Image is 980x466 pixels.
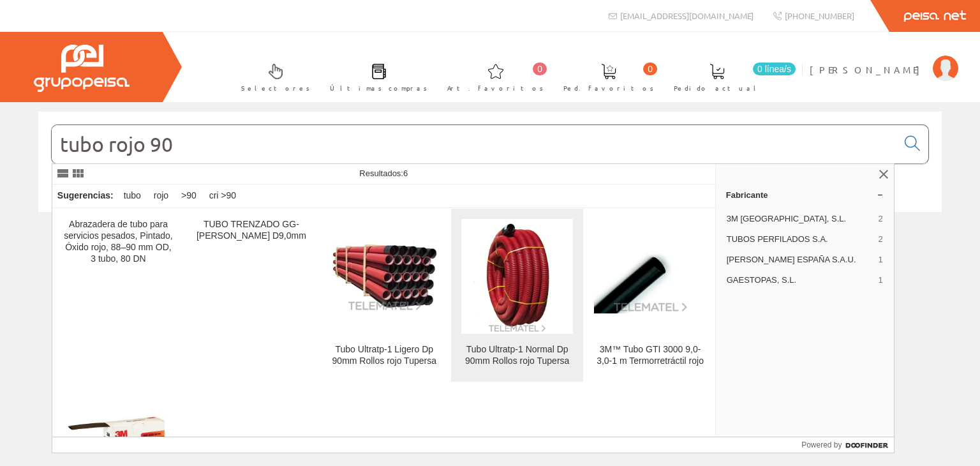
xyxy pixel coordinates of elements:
a: TUBO TRENZADO GG-[PERSON_NAME] D9,0mm [185,209,317,382]
input: Buscar... [52,125,897,163]
span: 2 [879,234,883,245]
a: Tubo Ultratp-1 Normal Dp 90mm Rollos rojo Tupersa Tubo Ultratp-1 Normal Dp 90mm Rollos rojo Tupersa [451,209,583,382]
div: 3M™ Tubo GTI 3000 9,0-3,0-1 m Termorretráctil rojo [594,344,706,367]
a: Fabricante [716,184,894,205]
span: GAESTOPAS, S.L. [727,274,873,286]
div: Sugerencias: [52,187,116,205]
span: [PERSON_NAME] ESPAÑA S.A.U. [727,254,873,266]
span: Últimas compras [330,82,427,94]
span: Resultados: [359,169,408,178]
img: 3M™ Tubo GTI 3000 9,0-3,0-1 m Termorretráctil rojo [594,239,706,313]
span: 1 [879,274,883,286]
a: Powered by [801,437,894,453]
a: Abrazadera de tubo para servicios pesados, Pintado, Óxido rojo, 88–90 mm OD, 3 tubo, 80 DN [52,209,184,382]
div: © Grupo Peisa [38,228,942,239]
div: tubo [119,184,146,207]
div: cri >90 [204,184,241,207]
span: 6 [403,169,408,178]
span: TUBOS PERFILADOS S.A. [727,234,873,245]
span: Powered by [801,439,842,451]
img: Grupo Peisa [34,45,130,92]
span: [PHONE_NUMBER] [785,10,854,21]
span: 0 [643,63,657,75]
span: Pedido actual [674,82,761,94]
a: Tubo Ultratp-1 Ligero Dp 90mm Rollos rojo Tupersa Tubo Ultratp-1 Ligero Dp 90mm Rollos rojo Tupersa [318,209,450,382]
span: Selectores [241,82,310,94]
div: >90 [176,184,202,207]
img: Tubo Ultratp-1 Normal Dp 90mm Rollos rojo Tupersa [473,219,560,334]
span: 0 [533,63,547,75]
a: 0 línea/s Pedido actual [661,53,799,100]
span: [EMAIL_ADDRESS][DOMAIN_NAME] [620,10,754,21]
div: Tubo Ultratp-1 Normal Dp 90mm Rollos rojo Tupersa [461,344,573,367]
div: TUBO TRENZADO GG-[PERSON_NAME] D9,0mm [195,219,307,242]
a: [PERSON_NAME] [810,53,958,65]
span: 1 [879,254,883,266]
img: Tubo Ultratp-1 Ligero Dp 90mm Rollos rojo Tupersa [329,240,440,312]
div: Tubo Ultratp-1 Ligero Dp 90mm Rollos rojo Tupersa [329,344,440,367]
a: Últimas compras [317,53,434,100]
div: Abrazadera de tubo para servicios pesados, Pintado, Óxido rojo, 88–90 mm OD, 3 tubo, 80 DN [63,219,174,265]
span: 2 [879,213,883,225]
span: 3M [GEOGRAPHIC_DATA], S.L. [727,213,873,225]
span: Art. favoritos [447,82,544,94]
span: [PERSON_NAME] [810,63,926,76]
div: rojo [149,184,174,207]
span: Ped. favoritos [563,82,654,94]
span: 0 línea/s [753,63,796,75]
a: 3M™ Tubo GTI 3000 9,0-3,0-1 m Termorretráctil rojo 3M™ Tubo GTI 3000 9,0-3,0-1 m Termorretráctil ... [584,209,716,382]
a: Selectores [228,53,316,100]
